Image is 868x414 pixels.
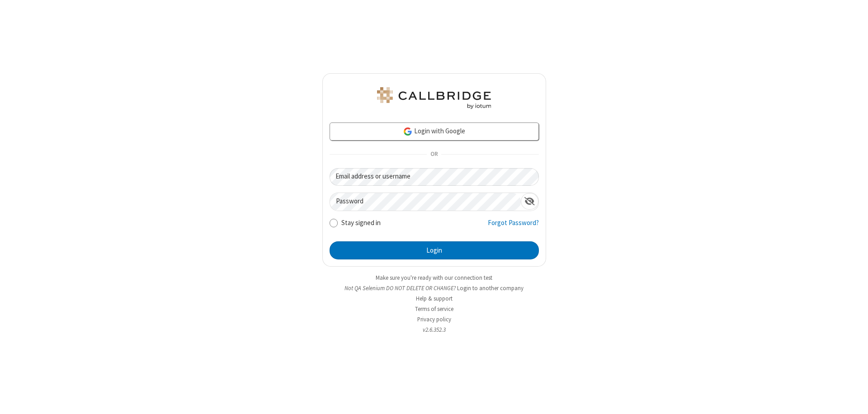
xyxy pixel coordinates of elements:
a: Privacy policy [417,315,451,323]
a: Help & support [416,295,453,302]
button: Login to another company [457,284,524,292]
div: Show password [521,193,538,210]
input: Password [330,193,521,211]
label: Stay signed in [341,218,381,228]
button: Login [330,241,539,259]
img: QA Selenium DO NOT DELETE OR CHANGE [375,87,493,109]
iframe: Chat [845,390,861,408]
a: Forgot Password? [488,218,539,235]
a: Terms of service [415,305,453,313]
a: Login with Google [330,122,539,141]
a: Make sure you're ready with our connection test [376,274,492,282]
input: Email address or username [330,168,539,186]
img: google-icon.png [403,127,413,136]
li: v2.6.352.3 [322,325,546,334]
li: Not QA Selenium DO NOT DELETE OR CHANGE? [322,284,546,292]
span: OR [427,148,441,161]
